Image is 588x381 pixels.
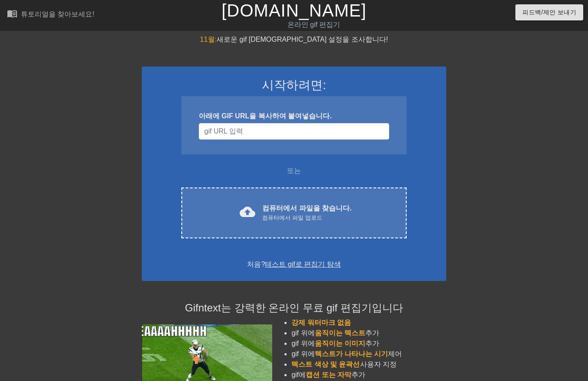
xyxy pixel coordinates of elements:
[262,204,351,212] font: 컴퓨터에서 파일을 찾습니다.
[291,338,446,349] li: gif 위에 추가
[306,371,351,378] span: 캡션 또는 자막
[221,1,366,20] a: [DOMAIN_NAME]
[200,20,428,30] div: 온라인 gif 편집기
[291,319,351,326] span: 강제 워터마크 없음
[199,123,389,140] input: 사용자 이름
[142,34,446,45] div: 새로운 gif [DEMOGRAPHIC_DATA] 설정을 조사합니다!
[291,349,446,359] li: gif 위에 제어
[522,7,576,18] span: 피드백/제안 보내기
[164,166,424,176] div: 또는
[291,361,360,368] span: 텍스트 색상 및 윤곽선
[315,329,365,337] span: 움직이는 텍스트
[142,302,446,314] h4: Gifntext는 강력한 온라인 무료 gif 편집기입니다
[315,340,365,347] span: 움직이는 이미지
[262,214,351,222] div: 컴퓨터에서 파일 업로드
[515,4,583,20] button: 피드백/제안 보내기
[153,259,435,270] div: 처음?
[291,359,446,370] li: 사용자 지정
[265,261,341,268] a: 테스트 gif로 편집기 탐색
[291,370,446,380] li: gif에 추가
[7,8,17,19] span: menu_book
[315,350,388,358] span: 텍스트가 나타나는 시기
[153,78,435,93] h3: 시작하려면:
[240,204,255,220] span: cloud_upload
[199,111,389,121] div: 아래에 GIF URL을 복사하여 붙여넣습니다.
[200,36,217,43] span: 11월:
[7,8,94,22] a: 튜토리얼을 찾아보세요!
[21,10,94,18] div: 튜토리얼을 찾아보세요!
[291,328,446,338] li: gif 위에 추가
